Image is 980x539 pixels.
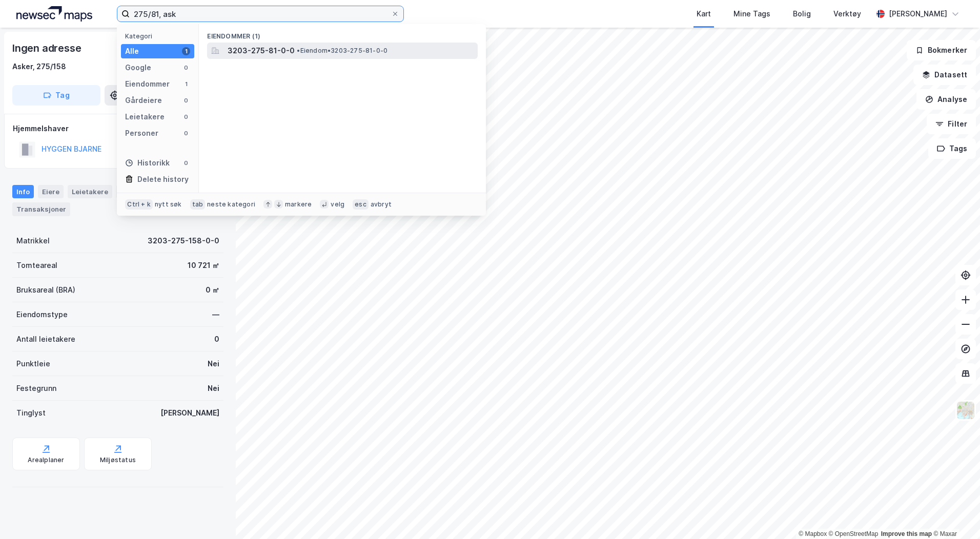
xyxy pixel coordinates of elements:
div: Tinglyst [16,407,46,419]
div: Delete history [137,173,189,185]
div: Mine Tags [733,8,770,20]
a: Improve this map [881,530,932,537]
div: 0 [182,129,190,137]
div: Festegrunn [16,382,56,395]
div: Nei [208,358,219,370]
iframe: Chat Widget [929,490,980,539]
div: Leietakere [68,185,112,198]
div: Leietakere [125,111,165,123]
button: Datasett [913,65,976,85]
a: Mapbox [799,530,827,537]
img: logo.a4113a55bc3d86da70a041830d287a7e.svg [16,6,92,22]
div: Punktleie [16,358,50,370]
span: • [297,47,300,54]
div: nytt søk [155,200,182,209]
div: [PERSON_NAME] [160,407,219,419]
div: Gårdeiere [125,94,162,107]
div: 10 721 ㎡ [188,259,219,272]
span: 3203-275-81-0-0 [228,45,295,57]
div: Tomteareal [16,259,57,272]
div: Historikk [125,157,170,169]
div: Transaksjoner [12,202,70,216]
div: 0 [182,113,190,121]
div: Eiendommer [125,78,170,90]
div: Alle [125,45,139,57]
div: Google [125,61,151,74]
button: Analyse [916,89,976,110]
div: Datasett [116,185,155,198]
div: 0 ㎡ [206,284,219,296]
div: Arealplaner [28,456,64,464]
div: 0 [182,64,190,72]
button: Bokmerker [907,40,976,60]
div: markere [285,200,312,209]
button: Tag [12,85,100,106]
div: Bolig [793,8,811,20]
div: Antall leietakere [16,333,75,345]
span: Eiendom • 3203-275-81-0-0 [297,47,387,55]
div: esc [353,199,369,210]
div: Ctrl + k [125,199,153,210]
div: neste kategori [207,200,255,209]
a: OpenStreetMap [829,530,879,537]
div: Eiendomstype [16,308,68,321]
div: Bruksareal (BRA) [16,284,75,296]
div: 3203-275-158-0-0 [148,235,219,247]
div: 1 [182,47,190,55]
div: Nei [208,382,219,395]
div: Ingen adresse [12,40,83,56]
div: Kategori [125,32,194,40]
div: Eiendommer (1) [199,24,486,43]
div: Asker, 275/158 [12,60,66,73]
div: avbryt [371,200,392,209]
div: 0 [182,96,190,105]
div: Miljøstatus [100,456,136,464]
div: Kart [697,8,711,20]
div: — [212,308,219,321]
div: Verktøy [833,8,861,20]
input: Søk på adresse, matrikkel, gårdeiere, leietakere eller personer [130,6,391,22]
div: Hjemmelshaver [13,122,223,135]
button: Tags [928,138,976,159]
div: 0 [182,159,190,167]
div: Eiere [38,185,64,198]
div: Matrikkel [16,235,50,247]
div: Kontrollprogram for chat [929,490,980,539]
div: [PERSON_NAME] [889,8,947,20]
div: Personer [125,127,158,139]
div: velg [331,200,344,209]
div: 1 [182,80,190,88]
div: Info [12,185,34,198]
button: Filter [927,114,976,134]
div: tab [190,199,206,210]
div: 0 [214,333,219,345]
img: Z [956,401,975,420]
